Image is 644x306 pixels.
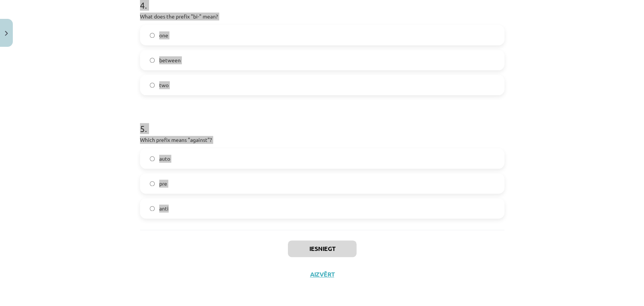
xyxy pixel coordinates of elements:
span: two [159,81,169,89]
input: between [150,58,155,63]
h1: 5 . [140,110,504,134]
span: auto [159,155,170,163]
span: anti [159,205,169,212]
img: icon-close-lesson-0947bae3869378f0d4975bcd49f059093ad1ed9edebbc8119c70593378902aed.svg [5,31,8,36]
input: two [150,83,155,88]
button: Iesniegt [288,240,357,257]
span: one [159,31,168,39]
p: Which prefix means "against"? [140,136,504,144]
p: What does the prefix "bi-" mean? [140,12,504,20]
input: pre [150,181,155,186]
input: auto [150,156,155,161]
span: pre [159,180,167,188]
input: one [150,33,155,38]
button: Aizvērt [308,271,337,278]
span: between [159,56,181,64]
input: anti [150,206,155,211]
